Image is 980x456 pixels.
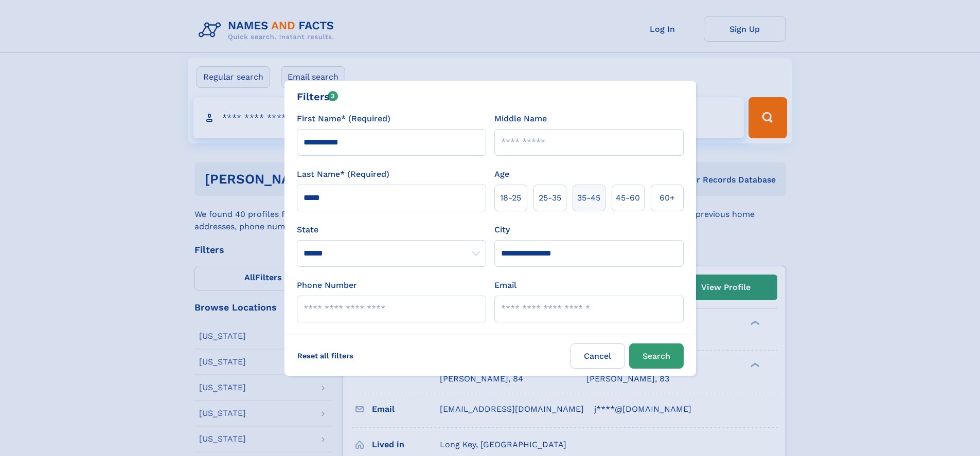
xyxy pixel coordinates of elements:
label: First Name* (Required) [297,113,390,125]
span: 45‑60 [616,192,640,204]
button: Search [629,343,684,369]
label: Cancel [571,343,625,369]
label: Last Name* (Required) [297,168,389,180]
label: Email [494,279,516,291]
span: 18‑25 [500,192,521,204]
span: 25‑35 [539,192,561,204]
label: State [297,224,486,236]
label: Middle Name [494,113,547,125]
label: Phone Number [297,279,357,291]
span: 60+ [660,192,675,204]
div: Filters [297,89,338,104]
label: Age [494,168,509,180]
label: Reset all filters [291,343,360,368]
span: 35‑45 [577,192,600,204]
label: City [494,224,510,236]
